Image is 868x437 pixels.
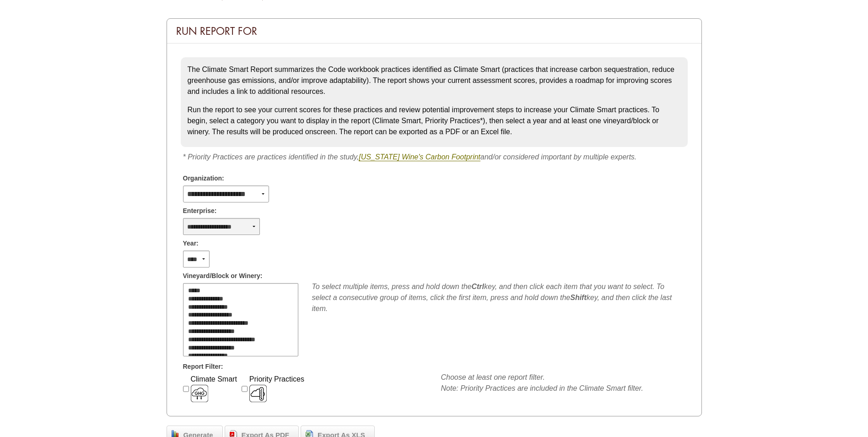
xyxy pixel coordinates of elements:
[167,19,701,44] div: Run Report For
[249,385,267,402] img: Climate-Smart-Hot-Spot-Thermometer-SWP-Online-System-Icon-38x38.png
[183,239,199,248] span: Year:
[471,283,484,290] b: Ctrl
[183,153,637,161] i: * Priority Practices are practices identified in the study, and/or considered important by multip...
[191,385,208,402] img: 1-ClimateSmartSWPIcon38x38.png
[183,271,263,281] span: Vineyard/Block or Winery:
[359,153,480,161] a: [US_STATE] Wine's Carbon Footprint
[441,372,685,394] div: Choose at least one report filter. Note: Priority Practices are included in the Climate Smart fil...
[183,362,223,371] span: Report Filter:
[312,281,685,314] div: To select multiple items, press and hold down the key, and then click each item that you want to ...
[570,294,587,301] b: Shift
[183,174,224,183] span: Organization:
[191,375,237,397] span: Climate Smart
[183,206,217,216] span: Enterprise:
[188,104,681,137] p: Run the report to see your current scores for these practices and review potential improvement st...
[249,375,304,397] span: Priority Practices
[188,64,681,97] p: The Climate Smart Report summarizes the Code workbook practices identified as Climate Smart (prac...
